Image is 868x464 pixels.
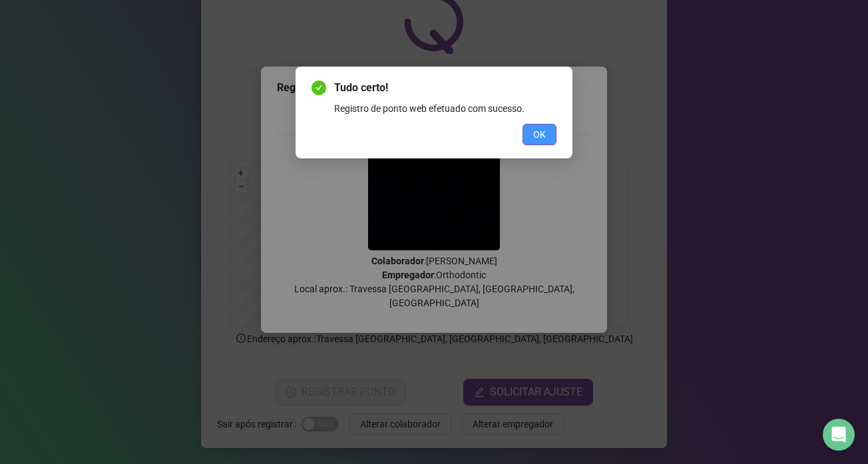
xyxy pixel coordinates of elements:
[523,124,556,145] button: OK
[823,419,855,451] div: Open Intercom Messenger
[334,101,556,116] div: Registro de ponto web efetuado com sucesso.
[533,127,546,142] span: OK
[312,81,326,95] span: check-circle
[334,80,556,96] span: Tudo certo!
